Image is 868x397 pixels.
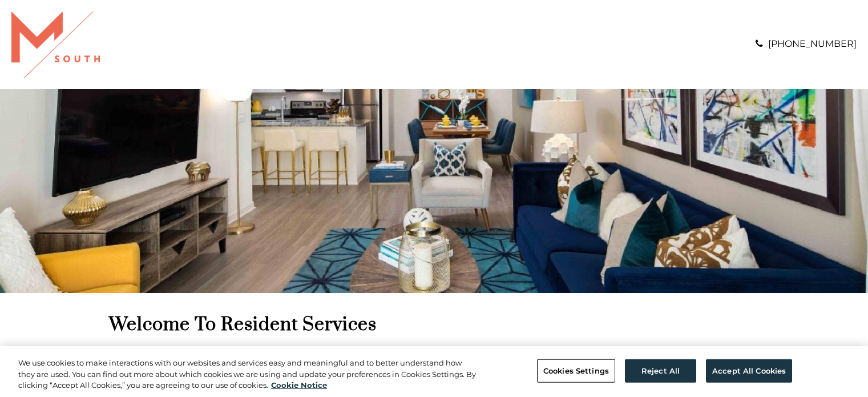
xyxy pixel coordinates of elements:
[537,359,615,383] button: Cookies Settings
[271,380,327,390] a: More information about your privacy
[11,38,100,49] a: Logo
[706,359,792,383] button: Accept All Cookies
[11,11,100,78] img: A graphic with a red M and the word SOUTH.
[625,359,696,383] button: Reject All
[768,38,857,49] a: [PHONE_NUMBER]
[109,313,760,336] h1: Welcome to Resident Services
[18,358,478,391] div: We use cookies to make interactions with our websites and services easy and meaningful and to bet...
